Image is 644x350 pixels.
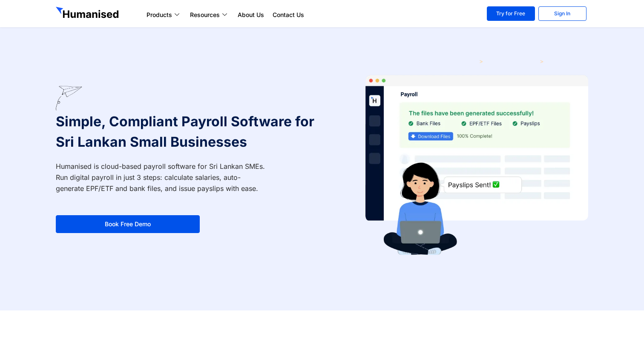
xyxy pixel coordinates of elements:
a: Resources [186,10,233,20]
a: About Us [233,10,268,20]
a: Book Free Demo [56,215,200,233]
a: Sign In [538,6,586,21]
p: Humanised is cloud-based payroll software for Sri Lankan SMEs. Run digital payroll in just 3 step... [56,161,265,194]
a: Try for Free [487,6,535,21]
h1: Simple, Compliant Payroll Software for Sri Lankan Small Businesses [56,111,318,152]
a: Products [142,10,186,20]
img: GetHumanised Logo [56,7,121,20]
a: Contact Us [268,10,308,20]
